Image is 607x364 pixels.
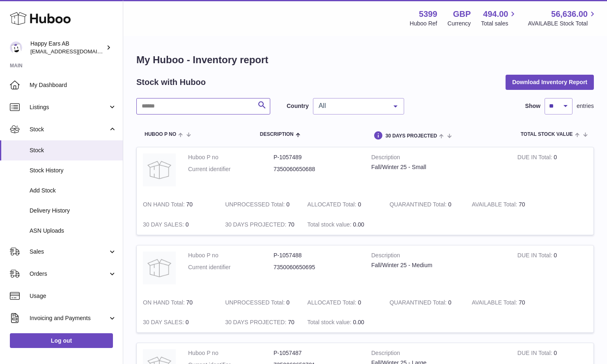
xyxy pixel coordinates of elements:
[219,293,301,313] td: 0
[481,9,517,27] a: 494.00 Total sales
[453,9,471,20] strong: GBP
[30,81,117,89] span: My Dashboard
[30,270,108,278] span: Orders
[517,350,554,358] strong: DUE IN Total
[137,312,219,332] td: 0
[307,319,353,327] strong: Total stock value
[260,132,294,137] span: Description
[188,153,274,161] dt: Huboo P no
[30,48,121,55] span: [EMAIL_ADDRESS][DOMAIN_NAME]
[389,201,448,210] strong: QUARANTINED Total
[30,147,117,154] span: Stock
[466,293,548,313] td: 70
[307,299,358,308] strong: ALLOCATED Total
[30,40,104,55] div: Happy Ears AB
[353,221,364,228] span: 0.00
[30,207,117,215] span: Delivery History
[219,312,301,332] td: 70
[136,53,594,66] h1: My Huboo - Inventory report
[385,133,437,139] span: 30 DAYS PROJECTED
[30,227,117,235] span: ASN Uploads
[10,41,22,54] img: 3pl@happyearsearplugs.com
[137,215,219,235] td: 0
[317,102,387,110] span: All
[521,132,573,137] span: Total stock value
[219,215,301,235] td: 70
[466,195,548,215] td: 70
[274,165,359,173] dd: 7350060650688
[483,9,508,20] span: 494.00
[481,20,517,27] span: Total sales
[410,20,437,27] div: Huboo Ref
[517,154,554,163] strong: DUE IN Total
[10,333,113,348] a: Log out
[353,319,364,325] span: 0.00
[506,75,594,89] button: Download Inventory Report
[30,126,108,133] span: Stock
[219,195,301,215] td: 0
[225,221,288,230] strong: 30 DAYS PROJECTED
[188,349,274,357] dt: Huboo P no
[30,167,117,174] span: Stock History
[137,195,219,215] td: 70
[307,201,358,210] strong: ALLOCATED Total
[528,9,597,27] a: 56,636.00 AVAILABLE Stock Total
[225,319,288,327] strong: 30 DAYS PROJECTED
[517,252,554,261] strong: DUE IN Total
[188,252,274,259] dt: Huboo P no
[448,20,471,27] div: Currency
[551,9,588,20] span: 56,636.00
[301,293,383,313] td: 0
[371,261,505,269] div: Fall/Winter 25 - Medium
[30,248,108,256] span: Sales
[525,102,540,110] label: Show
[448,201,451,208] span: 0
[287,102,309,110] label: Country
[143,319,186,327] strong: 30 DAY SALES
[511,147,593,195] td: 0
[225,201,286,210] strong: UNPROCESSED Total
[137,293,219,313] td: 70
[274,153,359,161] dd: P-1057489
[472,201,519,210] strong: AVAILABLE Total
[225,299,286,308] strong: UNPROCESSED Total
[143,221,186,230] strong: 30 DAY SALES
[30,187,117,195] span: Add Stock
[371,349,505,359] strong: Description
[188,165,274,173] dt: Current identifier
[143,252,176,284] img: product image
[577,102,594,110] span: entries
[371,252,505,261] strong: Description
[143,201,186,210] strong: ON HAND Total
[307,221,353,230] strong: Total stock value
[30,292,117,300] span: Usage
[274,252,359,259] dd: P-1057488
[448,299,451,306] span: 0
[371,153,505,163] strong: Description
[472,299,519,308] strong: AVAILABLE Total
[274,349,359,357] dd: P-1057487
[188,263,274,271] dt: Current identifier
[419,9,437,20] strong: 5399
[371,163,505,171] div: Fall/Winter 25 - Small
[511,245,593,293] td: 0
[30,314,108,322] span: Invoicing and Payments
[136,77,206,88] h2: Stock with Huboo
[274,263,359,271] dd: 7350060650695
[389,299,448,308] strong: QUARANTINED Total
[145,132,176,137] span: Huboo P no
[143,299,186,308] strong: ON HAND Total
[30,103,108,111] span: Listings
[528,20,597,27] span: AVAILABLE Stock Total
[143,153,176,186] img: product image
[301,195,383,215] td: 0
